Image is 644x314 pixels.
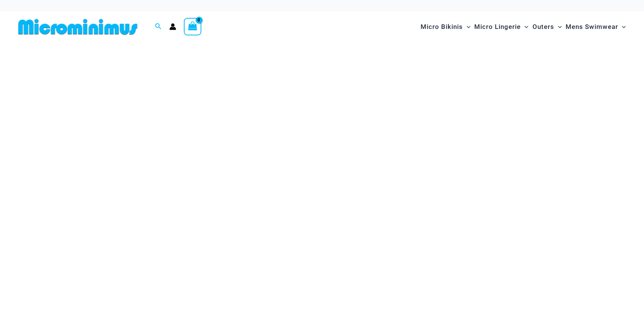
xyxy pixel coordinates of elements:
span: Outers [532,17,554,37]
span: Menu Toggle [554,17,562,37]
span: Menu Toggle [463,17,470,37]
img: MM SHOP LOGO FLAT [15,18,140,35]
span: Mens Swimwear [566,17,618,37]
a: Mens SwimwearMenu ToggleMenu Toggle [564,15,628,38]
span: Menu Toggle [618,17,626,37]
span: Menu Toggle [521,17,528,37]
a: Account icon link [169,23,176,30]
a: OutersMenu ToggleMenu Toggle [531,15,564,38]
a: Search icon link [155,22,162,32]
a: View Shopping Cart, empty [184,18,201,35]
nav: Site Navigation [418,14,629,40]
a: Micro LingerieMenu ToggleMenu Toggle [472,15,530,38]
a: Micro BikinisMenu ToggleMenu Toggle [419,15,472,38]
span: Micro Bikinis [421,17,463,37]
span: Micro Lingerie [474,17,521,37]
